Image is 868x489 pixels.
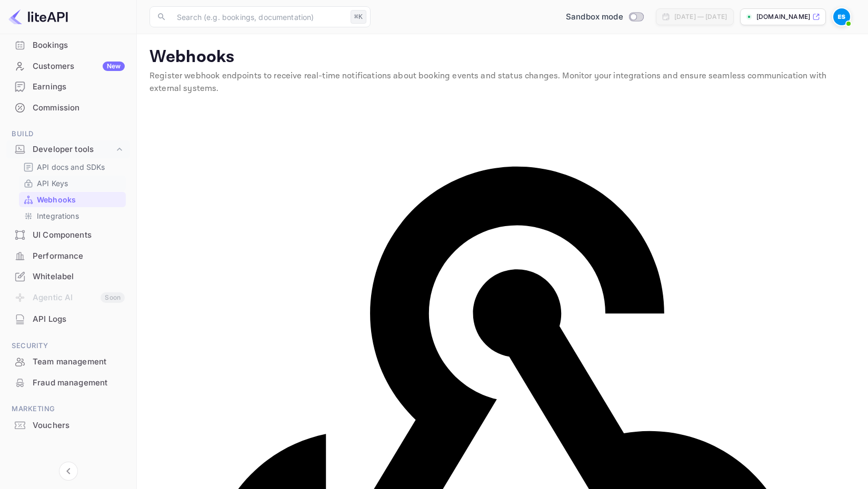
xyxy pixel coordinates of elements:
div: Performance [6,246,130,267]
div: CustomersNew [6,56,130,77]
a: API Keys [23,178,122,189]
span: Build [6,128,130,140]
a: Earnings [6,77,130,96]
div: Integrations [19,208,126,223]
a: Integrations [23,210,122,221]
span: Sandbox mode [566,11,623,23]
div: Switch to Production mode [562,11,647,23]
p: Webhooks [37,194,76,205]
div: Fraud management [6,373,130,393]
div: Bookings [33,39,125,52]
div: Vouchers [33,420,125,432]
p: Webhooks [149,47,855,68]
input: Search (e.g. bookings, documentation) [171,6,346,27]
div: Developer tools [6,140,130,159]
a: Bookings [6,35,130,55]
div: Whitelabel [6,267,130,287]
div: Whitelabel [33,271,125,283]
span: Marketing [6,403,130,415]
div: [DATE] — [DATE] [674,12,727,22]
img: LiteAPI logo [8,8,68,25]
span: Security [6,340,130,352]
div: API Keys [19,176,126,191]
p: API Keys [37,178,68,189]
a: CustomersNew [6,56,130,76]
div: API Logs [6,309,130,330]
a: Fraud management [6,373,130,392]
a: Vouchers [6,415,130,435]
div: Commission [33,102,125,114]
div: Developer tools [33,144,114,156]
div: Webhooks [19,192,126,207]
div: Fraud management [33,377,125,389]
div: Vouchers [6,415,130,436]
div: Commission [6,98,130,118]
div: Team management [33,356,125,368]
a: Whitelabel [6,267,130,286]
div: Team management [6,352,130,372]
a: UI Components [6,225,130,244]
a: Performance [6,246,130,266]
div: API docs and SDKs [19,159,126,175]
a: Webhooks [23,194,122,205]
div: ⌘K [351,10,366,24]
a: API Logs [6,309,130,329]
p: Register webhook endpoints to receive real-time notifications about booking events and status cha... [149,70,855,95]
div: Earnings [33,81,125,93]
a: Team management [6,352,130,371]
p: [DOMAIN_NAME] [756,12,810,22]
div: UI Components [33,229,125,241]
img: Elijah Sanders [833,8,850,25]
div: Earnings [6,77,130,97]
p: API docs and SDKs [37,161,105,172]
a: Commission [6,98,130,117]
div: API Logs [33,313,125,325]
div: UI Components [6,225,130,246]
p: Integrations [37,210,79,221]
button: Collapse navigation [59,462,78,481]
a: API docs and SDKs [23,161,122,172]
div: Customers [33,60,125,73]
div: New [103,62,125,71]
div: Bookings [6,35,130,56]
div: Performance [33,250,125,262]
